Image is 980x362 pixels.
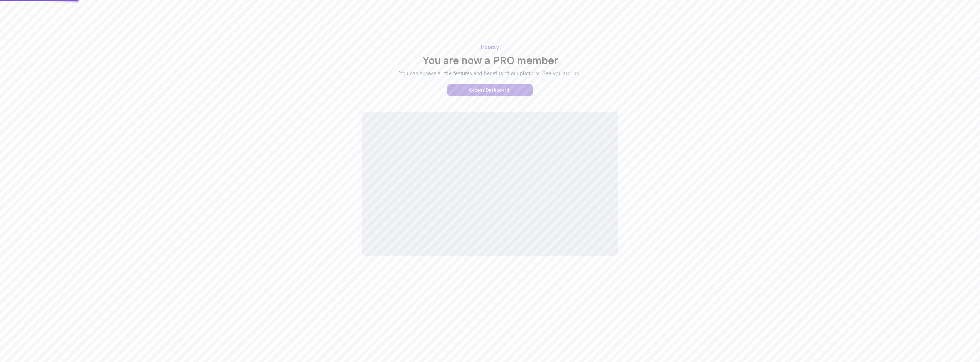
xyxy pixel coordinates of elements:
a: access-dashboard [447,84,533,96]
button: Access Dashboard [447,84,533,96]
p: You can access all the features and benefits of our platform. See you around! [394,69,586,77]
h2: You are now a PRO member [291,55,689,66]
div: Access Dashboard [469,87,509,93]
iframe: welcome [362,112,618,256]
p: Hooray [291,43,689,51]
